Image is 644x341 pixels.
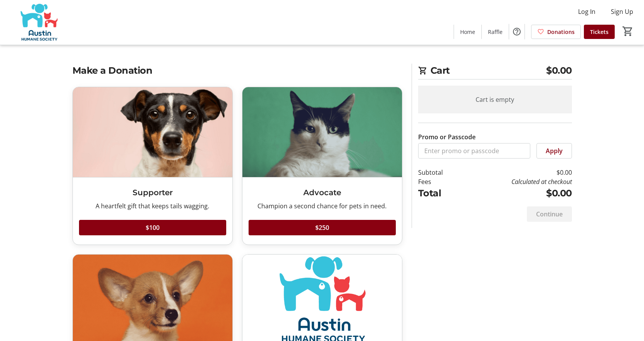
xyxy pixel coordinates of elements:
[249,201,396,211] div: Champion a second chance for pets in need.
[79,220,226,235] button: $100
[621,24,635,38] button: Cart
[79,187,226,198] h3: Supporter
[482,25,509,39] a: Raffle
[242,87,402,177] img: Advocate
[418,177,463,186] td: Fees
[488,28,503,36] span: Raffle
[578,7,595,16] span: Log In
[546,64,572,78] span: $0.00
[605,5,639,18] button: Sign Up
[418,168,463,177] td: Subtotal
[454,25,481,39] a: Home
[547,28,575,36] span: Donations
[73,87,232,177] img: Supporter
[418,64,572,79] h2: Cart
[584,25,615,39] a: Tickets
[509,24,525,39] button: Help
[462,186,572,200] td: $0.00
[79,201,226,211] div: A heartfelt gift that keeps tails wagging.
[315,223,329,232] span: $250
[462,177,572,186] td: Calculated at checkout
[249,187,396,198] h3: Advocate
[572,5,602,18] button: Log In
[460,28,475,36] span: Home
[536,143,572,159] button: Apply
[418,86,572,113] div: Cart is empty
[418,186,463,200] td: Total
[5,3,73,42] img: Austin Humane Society's Logo
[72,64,402,78] h2: Make a Donation
[611,7,633,16] span: Sign Up
[418,143,530,159] input: Enter promo or passcode
[531,25,581,39] a: Donations
[249,220,396,235] button: $250
[462,168,572,177] td: $0.00
[146,223,160,232] span: $100
[546,146,563,155] span: Apply
[590,28,609,36] span: Tickets
[418,132,476,142] label: Promo or Passcode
